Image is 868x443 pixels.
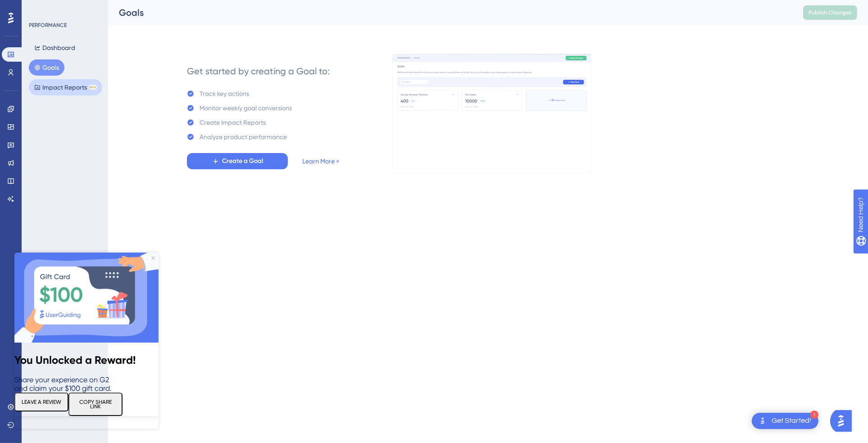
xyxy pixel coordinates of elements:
[302,156,339,167] a: Learn More >
[200,131,287,142] div: Analyze product performance
[29,59,64,76] button: Goals
[119,6,781,19] div: Goals
[803,5,857,20] button: Publish Changes
[757,416,768,426] img: launcher-image-alternative-text
[809,9,852,16] span: Publish Changes
[54,140,108,163] button: COPY SHARE LINK
[222,156,263,167] span: Create a Goal
[29,79,102,95] button: Impact ReportsBETA
[830,407,857,434] iframe: UserGuiding AI Assistant Launcher
[21,2,56,13] span: Need Help?
[137,4,141,7] div: Close Preview
[810,411,818,419] div: 1
[200,117,266,128] div: Create Impact Reports
[752,413,818,429] div: Open Get Started! checklist, remaining modules: 1
[772,416,811,426] div: Get Started!
[392,54,591,173] img: 4ba7ac607e596fd2f9ec34f7978dce69.gif
[89,85,97,90] div: BETA
[200,103,292,113] div: Monitor weekly goal conversions
[29,22,67,29] div: PERFORMANCE
[29,40,81,56] button: Dashboard
[200,88,249,99] div: Track key actions
[187,153,288,169] button: Create a Goal
[187,65,330,77] div: Get started by creating a Goal to:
